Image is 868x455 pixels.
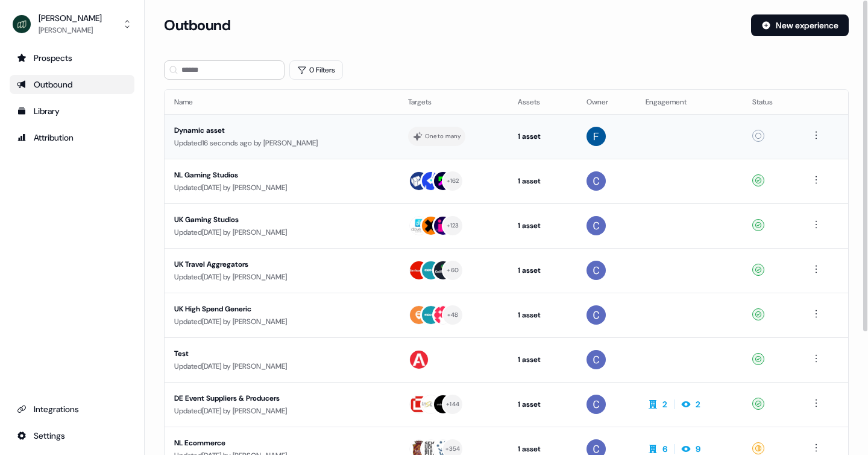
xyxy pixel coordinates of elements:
[17,52,127,64] div: Prospects
[425,131,461,142] div: One to many
[10,10,134,39] button: [PERSON_NAME][PERSON_NAME]
[696,398,700,410] div: 2
[743,90,800,114] th: Status
[289,60,343,80] button: 0 Filters
[518,309,567,321] div: 1 asset
[174,258,389,270] div: UK Travel Aggregators
[518,398,567,410] div: 1 asset
[174,182,389,194] div: Updated [DATE] by [PERSON_NAME]
[10,399,134,419] a: Go to integrations
[587,350,606,369] img: Catherine
[17,105,127,117] div: Library
[10,128,134,147] a: Go to attribution
[518,264,567,276] div: 1 asset
[10,101,134,121] a: Go to templates
[696,443,700,455] div: 9
[174,360,389,372] div: Updated [DATE] by [PERSON_NAME]
[587,127,606,146] img: Felicity
[518,354,567,366] div: 1 asset
[577,90,636,114] th: Owner
[518,220,567,232] div: 1 asset
[174,303,389,315] div: UK High Spend Generic
[17,132,127,144] div: Attribution
[518,175,567,187] div: 1 asset
[174,169,389,181] div: NL Gaming Studios
[447,176,459,186] div: + 162
[10,48,134,68] a: Go to prospects
[17,78,127,91] div: Outbound
[174,271,389,283] div: Updated [DATE] by [PERSON_NAME]
[587,171,606,191] img: Catherine
[636,90,743,114] th: Engagement
[174,437,389,449] div: NL Ecommerce
[662,398,667,410] div: 2
[10,75,134,94] a: Go to outbound experience
[518,130,567,142] div: 1 asset
[508,90,577,114] th: Assets
[174,226,389,238] div: Updated [DATE] by [PERSON_NAME]
[445,444,461,454] div: + 354
[587,216,606,235] img: Catherine
[17,430,127,442] div: Settings
[174,137,389,149] div: Updated 16 seconds ago by [PERSON_NAME]
[518,443,567,455] div: 1 asset
[174,316,389,328] div: Updated [DATE] by [PERSON_NAME]
[10,426,134,445] a: Go to integrations
[174,392,389,404] div: DE Event Suppliers & Producers
[39,24,102,36] div: [PERSON_NAME]
[174,124,389,136] div: Dynamic asset
[447,265,459,276] div: + 60
[17,403,127,415] div: Integrations
[174,214,389,226] div: UK Gaming Studios
[751,14,849,36] button: New experience
[174,405,389,417] div: Updated [DATE] by [PERSON_NAME]
[587,261,606,280] img: Catherine
[662,443,667,455] div: 6
[447,220,459,231] div: + 123
[587,395,606,414] img: Catherine
[39,12,102,24] div: [PERSON_NAME]
[447,310,459,320] div: + 48
[164,16,230,34] h3: Outbound
[446,399,459,410] div: + 144
[174,348,389,360] div: Test
[587,305,606,325] img: Catherine
[165,90,398,114] th: Name
[398,90,508,114] th: Targets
